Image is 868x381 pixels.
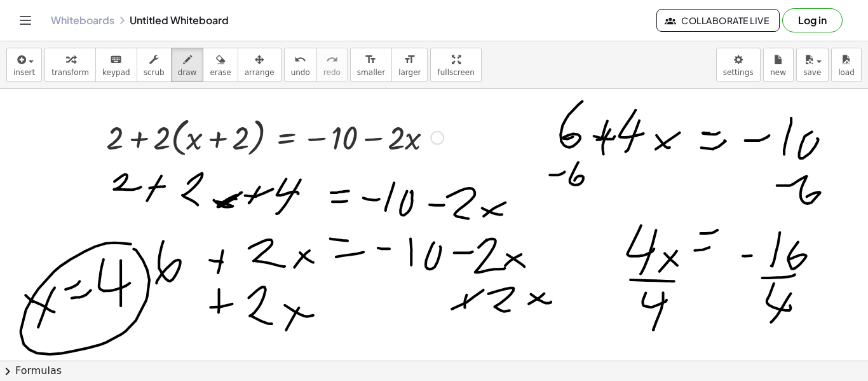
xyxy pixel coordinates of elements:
span: draw [178,68,197,77]
button: Log in [782,8,843,32]
span: insert [13,68,35,77]
span: smaller [357,68,385,77]
button: format_sizelarger [391,48,428,82]
button: load [831,48,862,82]
i: redo [326,52,338,67]
span: new [770,68,786,77]
span: keypad [102,68,130,77]
i: format_size [365,52,377,67]
span: save [803,68,821,77]
span: redo [323,68,341,77]
a: Whiteboards [51,14,114,27]
button: transform [44,48,96,82]
button: fullscreen [430,48,481,82]
button: new [763,48,794,82]
button: erase [203,48,238,82]
span: arrange [245,68,275,77]
button: save [796,48,829,82]
span: fullscreen [437,68,474,77]
button: Toggle navigation [15,10,36,31]
i: format_size [403,52,416,67]
button: scrub [137,48,172,82]
span: larger [398,68,421,77]
span: Collaborate Live [667,15,769,26]
span: load [838,68,855,77]
span: erase [210,68,231,77]
i: undo [294,52,306,67]
span: settings [723,68,754,77]
button: settings [716,48,761,82]
span: scrub [144,68,165,77]
button: redoredo [316,48,348,82]
button: undoundo [284,48,317,82]
button: arrange [238,48,281,82]
i: keyboard [110,52,122,67]
button: keyboardkeypad [95,48,137,82]
button: draw [171,48,204,82]
button: format_sizesmaller [350,48,392,82]
span: undo [291,68,310,77]
button: Collaborate Live [656,9,780,32]
button: insert [6,48,42,82]
span: transform [51,68,89,77]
